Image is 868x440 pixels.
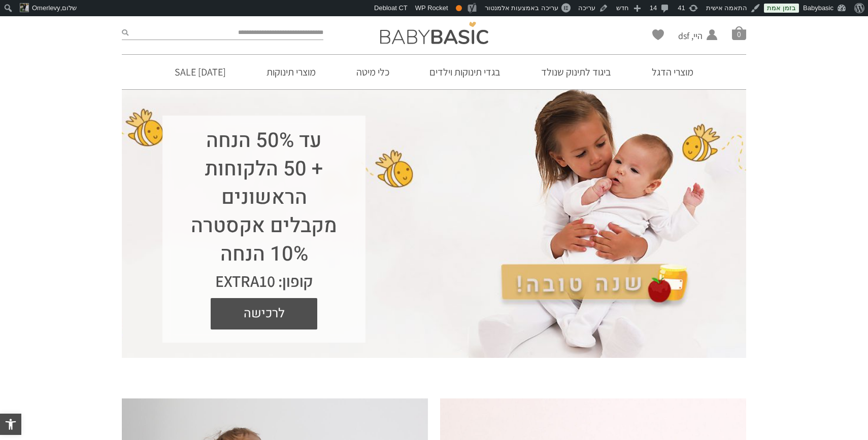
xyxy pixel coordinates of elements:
[211,298,317,329] a: לרכישה
[32,4,60,12] span: Omerlevy
[526,55,626,89] a: ביגוד לתינוק שנולד
[732,26,746,40] span: סל קניות
[764,4,799,13] a: בזמן אמת
[652,29,664,40] a: Wishlist
[380,22,488,44] img: Baby Basic בגדי תינוקות וילדים אונליין
[183,127,345,269] h1: עד 50% הנחה + 50 הלקוחות הראשונים מקבלים אקסטרה 10% הנחה
[678,42,703,55] span: החשבון שלי
[341,55,405,89] a: כלי מיטה
[732,26,746,40] a: סל קניות0
[485,4,558,12] span: עריכה באמצעות אלמנטור
[637,55,709,89] a: מוצרי הדגל
[251,55,331,89] a: מוצרי תינוקות
[414,55,516,89] a: בגדי תינוקות וילדים
[652,29,664,44] span: Wishlist
[183,269,345,293] div: קופון: EXTRA10
[159,55,241,89] a: [DATE] SALE
[218,298,310,329] span: לרכישה
[456,5,462,11] div: תקין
